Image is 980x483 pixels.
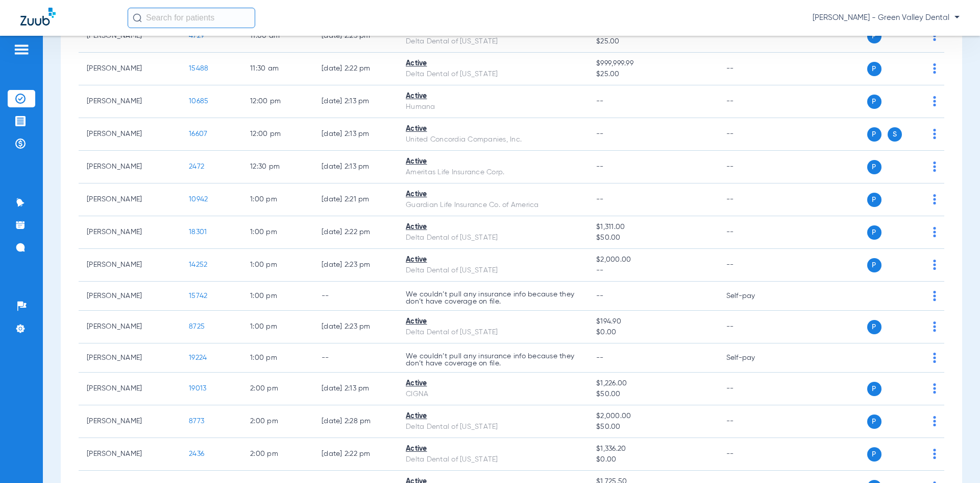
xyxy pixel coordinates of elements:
[596,255,709,265] span: $2,000.00
[406,265,580,276] div: Delta Dental of [US_STATE]
[242,20,313,53] td: 11:00 AM
[933,162,936,172] img: group-dot-blue.svg
[867,258,881,272] span: P
[867,62,881,76] span: P
[933,416,936,426] img: group-dot-blue.svg
[406,233,580,243] div: Delta Dental of [US_STATE]
[406,444,580,454] div: Active
[596,378,709,389] span: $1,226.00
[79,53,181,85] td: [PERSON_NAME]
[933,194,936,204] img: group-dot-blue.svg
[406,291,580,305] p: We couldn’t pull any insurance info because they don’t have coverage on file.
[406,422,580,432] div: Delta Dental of [US_STATE]
[313,249,398,282] td: [DATE] 2:23 PM
[867,320,881,334] span: P
[406,156,580,167] div: Active
[313,373,398,405] td: [DATE] 2:13 PM
[718,405,787,438] td: --
[79,20,181,53] td: [PERSON_NAME]
[718,249,787,282] td: --
[596,327,709,338] span: $0.00
[242,151,313,183] td: 12:30 PM
[79,183,181,216] td: [PERSON_NAME]
[313,343,398,373] td: --
[128,8,255,28] input: Search for patients
[406,134,580,145] div: United Concordia Companies, Inc.
[596,69,709,80] span: $25.00
[929,434,980,483] iframe: Chat Widget
[313,282,398,311] td: --
[189,163,204,170] span: 2472
[79,216,181,249] td: [PERSON_NAME]
[596,233,709,243] span: $50.00
[596,411,709,422] span: $2,000.00
[406,222,580,233] div: Active
[189,354,207,361] span: 19224
[596,163,604,170] span: --
[933,260,936,270] img: group-dot-blue.svg
[596,292,604,300] span: --
[406,102,580,112] div: Humana
[79,405,181,438] td: [PERSON_NAME]
[867,95,881,109] span: P
[189,323,205,330] span: 8725
[313,438,398,471] td: [DATE] 2:22 PM
[79,343,181,373] td: [PERSON_NAME]
[242,282,313,311] td: 1:00 PM
[867,29,881,43] span: P
[406,255,580,265] div: Active
[313,20,398,53] td: [DATE] 2:23 PM
[867,447,881,462] span: P
[867,127,881,142] span: P
[242,183,313,216] td: 1:00 PM
[406,36,580,47] div: Delta Dental of [US_STATE]
[596,316,709,327] span: $194.90
[596,265,709,276] span: --
[888,127,902,142] span: S
[596,454,709,465] span: $0.00
[933,96,936,106] img: group-dot-blue.svg
[313,216,398,249] td: [DATE] 2:22 PM
[933,321,936,332] img: group-dot-blue.svg
[933,291,936,301] img: group-dot-blue.svg
[189,32,204,39] span: 4729
[189,385,206,392] span: 19013
[79,311,181,343] td: [PERSON_NAME]
[242,53,313,85] td: 11:30 AM
[79,438,181,471] td: [PERSON_NAME]
[406,124,580,134] div: Active
[596,98,604,105] span: --
[867,415,881,429] span: P
[596,444,709,454] span: $1,336.20
[933,353,936,363] img: group-dot-blue.svg
[242,216,313,249] td: 1:00 PM
[406,189,580,200] div: Active
[20,8,56,26] img: Zuub Logo
[933,31,936,41] img: group-dot-blue.svg
[189,261,207,268] span: 14252
[406,378,580,389] div: Active
[813,13,960,23] span: [PERSON_NAME] - Green Valley Dental
[596,422,709,432] span: $50.00
[933,63,936,74] img: group-dot-blue.svg
[406,167,580,178] div: Ameritas Life Insurance Corp.
[242,373,313,405] td: 2:00 PM
[867,160,881,174] span: P
[867,382,881,396] span: P
[242,85,313,118] td: 12:00 PM
[718,373,787,405] td: --
[718,282,787,311] td: Self-pay
[406,58,580,69] div: Active
[313,405,398,438] td: [DATE] 2:28 PM
[596,58,709,69] span: $999,999.99
[189,418,204,425] span: 8773
[406,69,580,80] div: Delta Dental of [US_STATE]
[406,316,580,327] div: Active
[79,118,181,151] td: [PERSON_NAME]
[189,130,207,137] span: 16607
[933,227,936,237] img: group-dot-blue.svg
[79,249,181,282] td: [PERSON_NAME]
[718,216,787,249] td: --
[79,282,181,311] td: [PERSON_NAME]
